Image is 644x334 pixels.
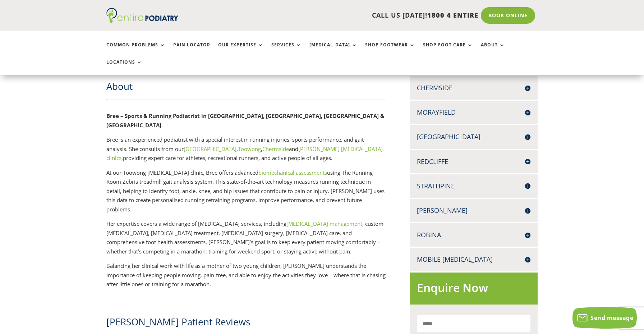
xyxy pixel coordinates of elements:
[206,11,478,20] p: CALL US [DATE]!
[238,145,261,152] a: Toowong
[106,315,386,332] h2: [PERSON_NAME] Patient Reviews
[106,8,178,23] img: logo (1)
[417,255,530,264] h4: Mobile [MEDICAL_DATA]
[106,112,384,129] strong: Bree – Sports & Running Podiatrist in [GEOGRAPHIC_DATA], [GEOGRAPHIC_DATA], [GEOGRAPHIC_DATA] & [...
[417,206,530,215] h4: [PERSON_NAME]
[427,11,478,19] span: 1800 4 ENTIRE
[572,307,637,329] button: Send message
[309,42,357,58] a: [MEDICAL_DATA]
[481,7,535,24] a: Book Online
[417,157,530,166] h4: Redcliffe
[417,182,530,191] h4: Strathpine
[184,145,236,152] a: [GEOGRAPHIC_DATA]
[271,42,302,58] a: Services
[218,42,263,58] a: Our Expertise
[106,135,386,168] p: Bree is an experienced podiatrist with a special interest in running injuries, sports performance...
[106,42,165,58] a: Common Problems
[590,314,633,322] span: Send message
[173,42,210,58] a: Pain Locator
[258,169,327,176] a: biomechanical assessments
[106,219,386,261] p: Her expertise covers a wide range of [MEDICAL_DATA] services, including , custom [MEDICAL_DATA], ...
[106,168,386,220] p: At our Toowong [MEDICAL_DATA] clinic, Bree offers advanced using The Running Room Zebris treadmil...
[417,280,530,299] h2: Enquire Now
[262,145,289,152] a: Chermside
[417,108,530,117] h4: Morayfield
[423,42,473,58] a: Shop Foot Care
[106,80,386,96] h2: About
[481,42,505,58] a: About
[417,83,530,92] h4: Chermside
[106,60,142,75] a: Locations
[417,230,530,239] h4: Robina
[106,261,386,294] p: Balancing her clinical work with life as a mother of two young children, [PERSON_NAME] understand...
[365,42,415,58] a: Shop Footwear
[417,132,530,141] h4: [GEOGRAPHIC_DATA]
[106,17,178,24] a: Entire Podiatry
[286,220,362,227] a: [MEDICAL_DATA] management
